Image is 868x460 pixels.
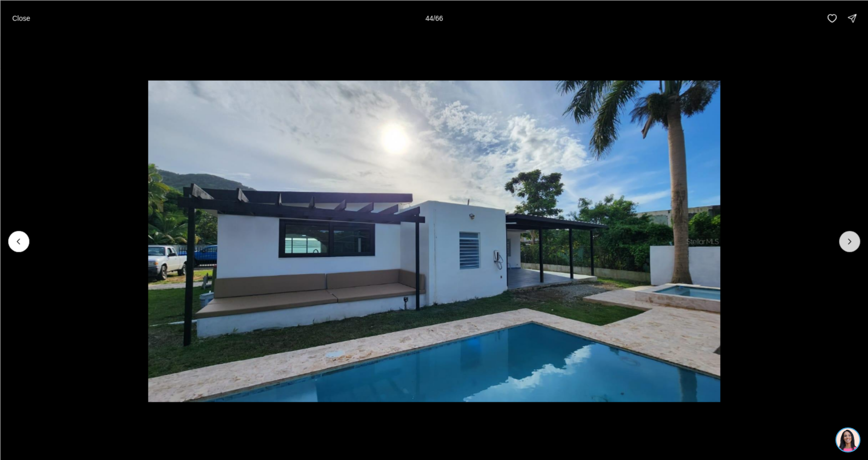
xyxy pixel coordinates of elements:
button: Previous slide [8,231,29,252]
img: be3d4b55-7850-4bcb-9297-a2f9cd376e78.png [6,6,29,29]
button: Next slide [839,231,860,252]
p: Close [12,14,30,22]
p: 44 / 66 [425,14,443,22]
button: Close [6,8,36,28]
